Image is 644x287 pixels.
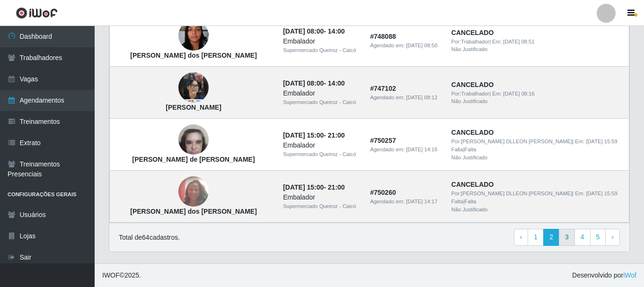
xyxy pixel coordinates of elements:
div: | Falta [451,198,623,206]
time: [DATE] 15:59 [586,191,617,196]
img: Edileia Rodrigues dos Santos [178,172,209,212]
a: Next [605,229,620,246]
time: [DATE] 15:00 [283,183,324,191]
div: Não Justificado [451,154,623,162]
time: [DATE] 08:16 [503,91,534,96]
span: © 2025 . [102,270,141,280]
div: Supermercado Queiroz - Caicó [283,98,359,106]
div: Agendado em: [370,146,440,154]
p: Total de 64 cadastros. [119,233,180,243]
time: [DATE] 15:59 [586,139,617,144]
img: Lucelia Paiva Costa [178,54,209,122]
div: Embalador [283,140,359,150]
div: Embalador [283,192,359,202]
span: ‹ [520,233,522,241]
div: Supermercado Queiroz - Caicó [283,202,359,210]
strong: # 747102 [370,85,396,92]
div: Supermercado Queiroz - Caicó [283,150,359,158]
a: iWof [623,271,636,279]
strong: CANCELADO [451,81,494,88]
time: [DATE] 15:00 [283,131,324,139]
div: | Em: [451,90,623,98]
div: Agendado em: [370,94,440,102]
strong: [PERSON_NAME] de [PERSON_NAME] [132,156,255,163]
strong: [PERSON_NAME] dos [PERSON_NAME] [130,52,257,59]
strong: CANCELADO [451,29,494,36]
span: Por: Trabalhador [451,39,489,44]
a: Previous [514,229,529,246]
span: Por: [PERSON_NAME] DLLEON [PERSON_NAME] [451,191,573,196]
div: Agendado em: [370,42,440,50]
time: [DATE] 08:00 [283,79,324,87]
div: Embalador [283,88,359,98]
time: 21:00 [328,131,345,139]
div: | Em: [451,138,623,146]
strong: - [283,27,344,35]
strong: CANCELADO [451,181,494,188]
span: Por: [PERSON_NAME] DLLEON [PERSON_NAME] [451,139,573,144]
a: 1 [528,229,544,246]
time: 14:00 [328,27,345,35]
div: Não Justificado [451,206,623,214]
div: Agendado em: [370,198,440,206]
time: [DATE] 14:16 [406,147,437,152]
div: | Em: [451,38,623,46]
a: 5 [590,229,606,246]
strong: [PERSON_NAME] dos [PERSON_NAME] [130,208,257,215]
div: Não Justificado [451,97,623,105]
div: Não Justificado [451,45,623,53]
div: | Falta [451,146,623,154]
strong: # 750257 [370,137,396,144]
time: 14:00 [328,79,345,87]
strong: - [283,131,344,139]
span: Desenvolvido por [572,270,636,280]
strong: # 750260 [370,189,396,196]
nav: pagination [514,229,620,246]
time: [DATE] 08:50 [406,43,437,48]
div: Supermercado Queiroz - Caicó [283,46,359,54]
a: 2 [543,229,559,246]
strong: - [283,79,344,87]
strong: [PERSON_NAME] [166,104,221,111]
div: | Em: [451,190,623,198]
a: 4 [574,229,591,246]
time: [DATE] 08:12 [406,95,437,100]
img: Herlane Soares dos Santos [178,16,209,56]
img: CoreUI Logo [16,7,58,19]
span: Falta [451,147,463,152]
span: IWOF [102,271,120,279]
div: Embalador [283,36,359,46]
img: Elayne Cristina Ferreira de Oliveira Santos [178,120,209,160]
time: [DATE] 08:00 [283,27,324,35]
span: Por: Trabalhador [451,91,489,96]
time: [DATE] 08:51 [503,39,534,44]
time: [DATE] 14:17 [406,199,437,204]
strong: # 748088 [370,33,396,40]
a: 3 [559,229,575,246]
time: 21:00 [328,183,345,191]
span: Falta [451,199,463,204]
strong: CANCELADO [451,129,494,136]
span: › [611,233,614,241]
strong: - [283,183,344,191]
